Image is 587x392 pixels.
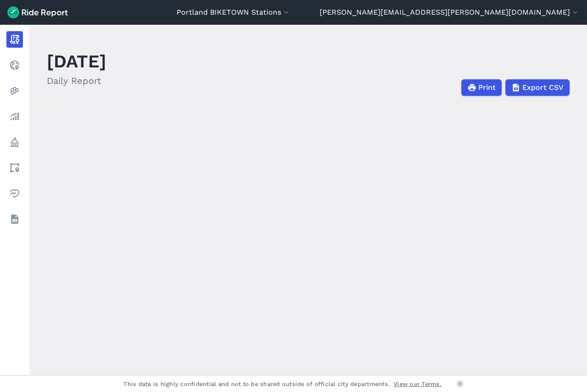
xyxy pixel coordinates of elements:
[7,6,68,18] img: Ride Report
[6,31,23,48] a: Report
[478,82,496,93] span: Print
[505,79,570,96] button: Export CSV
[47,74,106,88] h2: Daily Report
[522,82,564,93] span: Export CSV
[6,211,23,227] a: Datasets
[6,134,23,150] a: Policy
[461,79,502,96] button: Print
[6,57,23,73] a: Realtime
[320,7,580,18] button: [PERSON_NAME][EMAIL_ADDRESS][PERSON_NAME][DOMAIN_NAME]
[47,49,106,74] h1: [DATE]
[393,380,442,388] a: View our Terms.
[177,7,291,18] button: Portland BIKETOWN Stations
[6,108,23,125] a: Analyze
[6,83,23,99] a: Heatmaps
[6,160,23,176] a: Areas
[6,185,23,202] a: Health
